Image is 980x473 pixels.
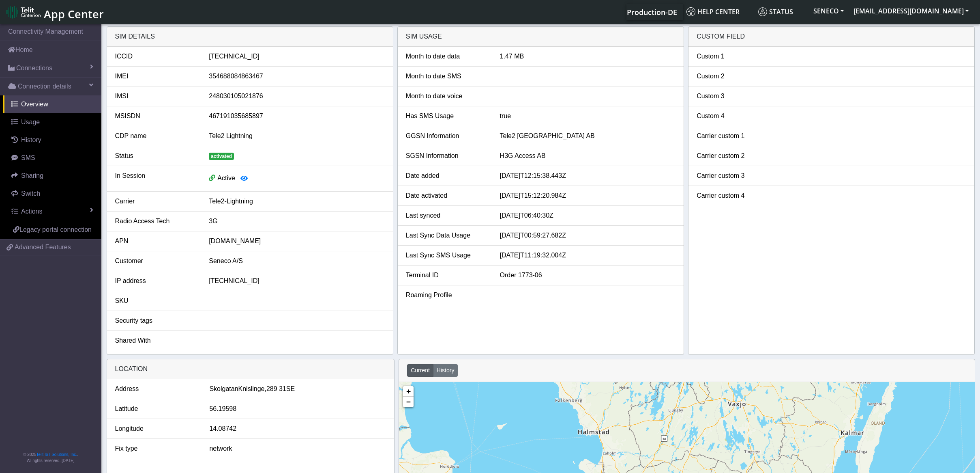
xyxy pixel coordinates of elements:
[286,384,295,394] span: SE
[808,4,849,18] button: SENECO
[691,191,785,201] div: Carrier custom 4
[433,364,458,377] button: History
[203,216,391,226] div: 3G
[626,4,677,20] a: Your current platform instance
[109,197,203,206] div: Carrier
[686,7,695,16] img: knowledge.svg
[494,231,682,240] div: [DATE]T00:59:27.682Z
[758,7,767,16] img: status.svg
[109,236,203,246] div: APN
[203,197,391,206] div: Tele2-Lightning
[109,384,204,394] div: Address
[109,52,203,61] div: ICCID
[109,111,203,121] div: MSISDN
[494,251,682,260] div: [DATE]T11:19:32.004Z
[627,7,677,17] span: Production-DE
[15,242,71,252] span: Advanced Features
[691,131,785,141] div: Carrier custom 1
[19,226,92,233] span: Legacy portal connection
[6,3,103,21] a: App Center
[758,7,793,16] span: Status
[235,171,253,186] button: View session details
[400,52,494,61] div: Month to date data
[3,131,101,149] a: History
[203,256,391,266] div: Seneco A/S
[400,111,494,121] div: Has SMS Usage
[107,27,393,47] div: SIM details
[109,404,204,414] div: Latitude
[3,185,101,203] a: Switch
[203,131,391,141] div: Tele2 Lightning
[209,153,234,160] span: activated
[109,444,204,454] div: Fix type
[21,101,48,108] span: Overview
[3,203,101,220] a: Actions
[494,191,682,201] div: [DATE]T15:12:20.984Z
[238,384,266,394] span: Knislinge,
[3,167,101,185] a: Sharing
[44,6,104,22] span: App Center
[683,4,755,20] a: Help center
[691,52,785,61] div: Custom 1
[3,95,101,113] a: Overview
[686,7,740,16] span: Help center
[21,190,40,197] span: Switch
[109,216,203,226] div: Radio Access Tech
[755,4,808,20] a: Status
[400,251,494,260] div: Last Sync SMS Usage
[21,136,41,143] span: History
[109,71,203,81] div: IMEI
[36,452,77,457] a: Telit IoT Solutions, Inc.
[688,27,974,47] div: Custom field
[400,71,494,81] div: Month to date SMS
[203,236,391,246] div: [DOMAIN_NAME]
[109,171,203,186] div: In Session
[691,111,785,121] div: Custom 4
[494,270,682,280] div: Order 1773-06
[691,171,785,181] div: Carrier custom 3
[109,91,203,101] div: IMSI
[494,171,682,181] div: [DATE]T12:15:38.443Z
[21,172,43,179] span: Sharing
[400,191,494,201] div: Date activated
[203,52,391,61] div: [TECHNICAL_ID]
[849,4,974,18] button: [EMAIL_ADDRESS][DOMAIN_NAME]
[400,211,494,220] div: Last synced
[203,444,392,454] div: network
[494,151,682,161] div: H3G Access AB
[403,386,414,397] a: Zoom in
[407,364,433,377] button: Current
[203,276,391,286] div: [TECHNICAL_ID]
[217,175,235,181] span: Active
[400,290,494,300] div: Roaming Profile
[494,211,682,220] div: [DATE]T06:40:30Z
[21,119,40,125] span: Usage
[691,151,785,161] div: Carrier custom 2
[691,71,785,81] div: Custom 2
[6,6,41,19] img: logo-telit-cinterion-gw-new.png
[494,131,682,141] div: Tele2 [GEOGRAPHIC_DATA] AB
[400,91,494,101] div: Month to date voice
[109,316,203,326] div: Security tags
[494,52,682,61] div: 1.47 MB
[203,424,392,434] div: 14.08742
[203,71,391,81] div: 354688084863467
[400,171,494,181] div: Date added
[400,131,494,141] div: GGSN Information
[400,151,494,161] div: SGSN Information
[400,270,494,280] div: Terminal ID
[203,111,391,121] div: 467191035685897
[109,276,203,286] div: IP address
[209,384,238,394] span: Skolgatan
[203,91,391,101] div: 248030105021876
[3,149,101,167] a: SMS
[400,231,494,240] div: Last Sync Data Usage
[266,384,286,394] span: 289 31
[403,397,414,407] a: Zoom out
[398,27,684,47] div: SIM usage
[21,208,42,215] span: Actions
[109,424,204,434] div: Longitude
[21,154,35,161] span: SMS
[16,63,52,73] span: Connections
[494,111,682,121] div: true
